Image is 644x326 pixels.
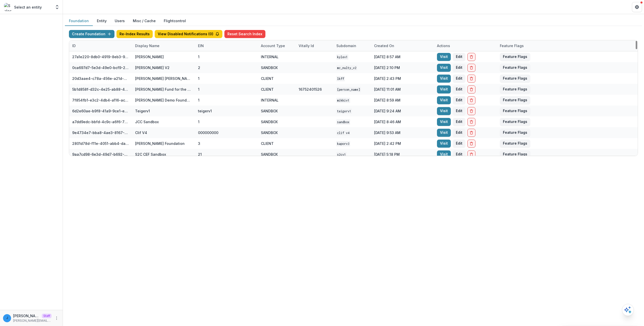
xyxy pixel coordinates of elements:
a: Visit [437,85,451,93]
div: [DATE] 9:24 AM [371,106,434,116]
p: Staff [42,314,52,318]
div: 9aa7cd98-6e3d-49d7-b692-3e5f3d1facd4 [72,152,129,157]
code: sandbox [336,119,350,125]
div: Actions [434,43,453,48]
p: Select an entity [14,5,42,10]
code: s2cv1 [336,152,347,157]
button: Edit [453,64,465,72]
div: Created on [371,40,434,51]
div: 1 [198,97,199,103]
a: Visit [437,150,451,158]
button: Feature Flags [500,64,530,72]
button: Edit [453,75,465,83]
button: More [54,315,60,321]
div: [DATE] 2:10 PM [371,62,434,73]
div: [DATE] 5:18 PM [371,149,434,160]
button: Open AI Assistant [622,304,634,316]
div: [DATE] 2:42 PM [371,138,434,149]
div: Teigerv1 [135,108,150,114]
a: Visit [437,129,451,137]
button: Misc / Cache [129,16,160,26]
div: 21 [198,152,202,157]
div: [PERSON_NAME] Foundation [135,141,185,146]
div: Clif V4 [135,130,147,135]
div: Account Type [258,43,288,48]
button: Entity [93,16,111,26]
div: ID [69,40,132,51]
div: 2 [198,65,200,70]
button: Feature Flags [500,96,530,104]
button: View Disabled Notifications (0) [155,30,222,38]
div: Created on [371,43,397,48]
button: Delete Foundation [467,118,475,126]
code: teigerv1 [336,109,352,114]
button: Re-Index Results [116,30,153,38]
div: Display Name [132,40,195,51]
button: Delete Foundation [467,96,475,104]
p: [PERSON_NAME][EMAIL_ADDRESS][DOMAIN_NAME] [13,313,40,318]
button: Edit [453,129,465,137]
div: teigerv1 [198,108,212,114]
div: 20d3aae4-c78a-456e-a21d-91c97a6a725f [72,76,129,81]
div: [PERSON_NAME] V2 [135,65,170,70]
button: Feature Flags [500,150,530,158]
div: Actions [434,40,497,51]
a: Visit [437,140,451,148]
div: EIN [195,40,258,51]
div: INTERNAL [261,54,278,59]
div: [PERSON_NAME] [135,54,164,59]
div: Feature Flags [497,40,560,51]
button: Delete Foundation [467,129,475,137]
button: Open entity switcher [54,2,61,12]
div: 27a1e220-8db0-4919-8eb3-9f29ee33f7b0 [72,54,129,59]
div: 1 [198,54,199,59]
code: mikkiv1 [336,98,350,103]
div: SANDBOX [261,65,278,70]
button: Delete Foundation [467,53,475,61]
code: kylev1 [336,54,348,60]
button: Edit [453,150,465,158]
button: Feature Flags [500,129,530,137]
code: kaporv3 [336,141,350,146]
button: Delete Foundation [467,150,475,158]
button: Feature Flags [500,107,530,115]
div: CLIENT [261,76,274,81]
div: SANDBOX [261,119,278,124]
div: Account Type [258,40,296,51]
div: CLIENT [261,87,274,92]
div: Vitally Id [296,40,333,51]
div: 3 [198,141,200,146]
button: Get Help [632,2,642,12]
div: 0ca697d7-5e3d-49e0-bcf9-217f69e92d71 [72,65,129,70]
div: [DATE] 8:59 AM [371,95,434,106]
div: 9e4734e7-bba8-4ae3-8167-95d86cec7b4b [72,130,129,135]
button: Edit [453,85,465,93]
button: Feature Flags [500,85,530,93]
div: [PERSON_NAME] Demo Foundation [135,97,192,103]
div: Vitally Id [296,43,317,48]
a: Visit [437,53,451,61]
code: [PERSON_NAME] [336,87,361,92]
div: SANDBOX [261,108,278,114]
div: 1 [198,87,199,92]
div: [DATE] 11:01 AM [371,84,434,95]
button: Delete Foundation [467,107,475,115]
button: Feature Flags [500,118,530,126]
code: lkff [336,76,345,81]
div: CLIENT [261,141,274,146]
a: Flightcontrol [164,18,186,23]
button: Feature Flags [500,53,530,61]
div: SANDBOX [261,152,278,157]
div: [PERSON_NAME] [PERSON_NAME] Family Foundation [135,76,192,81]
div: 1 [198,76,199,81]
button: Delete Foundation [467,75,475,83]
div: 6d2e60ae-b9f8-41a9-9ce1-e608d0f20ec5 [72,108,129,114]
div: S2C CEF Sandbox [135,152,166,157]
div: 2801d78d-f11e-4051-abb4-dab00da98882 [72,141,129,146]
button: Edit [453,107,465,115]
